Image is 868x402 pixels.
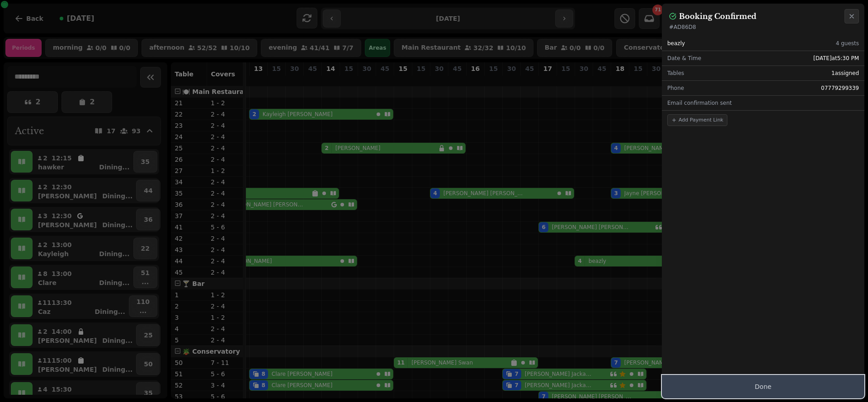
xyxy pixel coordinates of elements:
[836,40,859,47] span: 4 guests
[831,70,859,77] span: 1 assigned
[667,55,701,62] span: Date & Time
[667,114,727,126] button: Add Payment Link
[662,96,864,110] div: Email confirmation sent
[667,70,684,77] span: Tables
[669,23,857,31] p: # AD86D8
[821,84,859,92] span: 07779299339
[662,375,864,398] button: Done
[813,55,859,62] span: [DATE] at 5:30 PM
[667,84,684,92] span: Phone
[667,40,685,47] span: beazly
[679,11,756,22] h2: Booking Confirmed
